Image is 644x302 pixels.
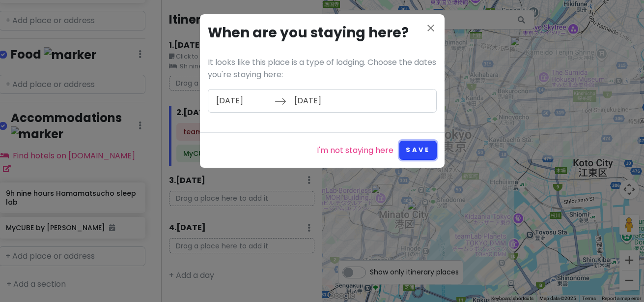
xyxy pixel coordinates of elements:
input: Check-in [211,90,275,112]
button: Save [399,141,436,160]
a: I'm not staying here [317,144,393,157]
i: close [425,22,437,34]
h3: When are you staying here? [208,22,437,44]
p: It looks like this place is a type of lodging. Choose the dates you're staying here: [208,56,437,81]
button: Close [425,22,437,36]
input: Check-out [289,90,353,112]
